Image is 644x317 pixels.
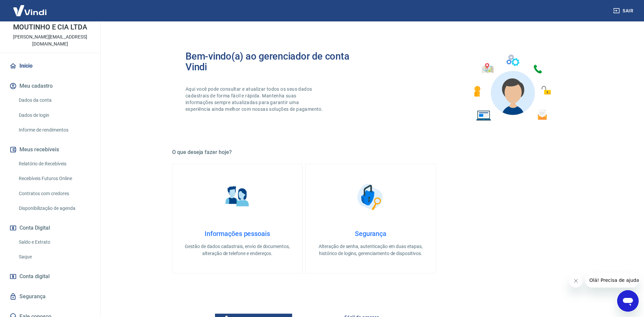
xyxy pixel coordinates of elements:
span: Olá! Precisa de ajuda? [4,5,56,10]
a: SegurançaSegurançaAlteração de senha, autenticação em duas etapas, histórico de logins, gerenciam... [305,164,436,273]
img: Informações pessoais [221,180,254,214]
a: Informe de rendimentos [16,123,92,137]
button: Conta Digital [8,221,92,235]
a: Dados da conta [16,93,92,107]
h4: Segurança [316,230,425,238]
button: Meus recebíveis [8,142,92,157]
a: Início [8,59,92,73]
p: MOUTINHO E CIA LTDA [13,24,87,31]
a: Recebíveis Futuros Online [16,172,92,185]
iframe: Mensagem da empresa [585,273,639,288]
h4: Informações pessoais [183,230,291,238]
a: Dados de login [16,108,92,122]
button: Sair [612,5,636,17]
img: Segurança [354,180,387,214]
img: Imagem de um avatar masculino com diversos icones exemplificando as funcionalidades do gerenciado... [468,51,556,125]
h5: O que deseja fazer hoje? [172,149,569,156]
a: Contratos com credores [16,187,92,201]
a: Saldo e Extrato [16,235,92,249]
button: Meu cadastro [8,79,92,93]
a: Relatório de Recebíveis [16,157,92,171]
a: Disponibilização de agenda [16,202,92,215]
a: Informações pessoaisInformações pessoaisGestão de dados cadastrais, envio de documentos, alteraçã... [172,164,303,273]
img: Vindi [8,0,52,21]
a: Conta digital [8,269,92,284]
a: Saque [16,250,92,264]
h2: Bem-vindo(a) ao gerenciador de conta Vindi [185,51,371,72]
iframe: Botão para abrir a janela de mensagens [617,290,639,312]
span: Conta digital [19,272,50,281]
p: Gestão de dados cadastrais, envio de documentos, alteração de telefone e endereços. [183,243,291,257]
p: Alteração de senha, autenticação em duas etapas, histórico de logins, gerenciamento de dispositivos. [316,243,425,257]
p: [PERSON_NAME][EMAIL_ADDRESS][DOMAIN_NAME] [5,33,95,48]
a: Segurança [8,289,92,304]
iframe: Fechar mensagem [569,274,583,288]
p: Aqui você pode consultar e atualizar todos os seus dados cadastrais de forma fácil e rápida. Mant... [185,86,324,112]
